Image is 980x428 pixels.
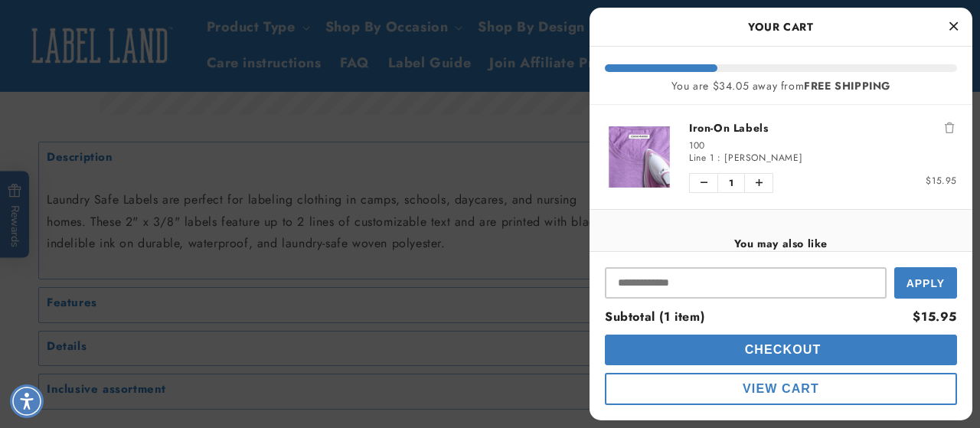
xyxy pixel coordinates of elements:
[804,78,890,93] b: FREE SHIPPING
[724,151,802,165] span: [PERSON_NAME]
[605,373,957,405] button: cart
[605,126,674,187] img: Iron-On Labels - Label Land
[605,80,957,93] div: You are $34.05 away from
[253,5,299,51] button: Close gorgias live chat
[717,174,745,192] span: 1
[605,267,887,299] input: Input Discount
[942,120,957,136] button: Remove Iron-On Labels
[605,308,704,325] span: Subtotal (1 item)
[743,382,819,395] span: View Cart
[913,306,957,328] div: $15.95
[13,20,201,38] textarea: Type your message here
[894,267,957,299] button: Apply
[690,174,717,192] button: Decrease quantity of Iron-On Labels
[605,15,957,38] h2: Your Cart
[689,151,714,165] span: Line 1
[605,105,957,209] li: product
[745,174,773,192] button: Increase quantity of Iron-On Labels
[741,343,822,356] span: Checkout
[926,174,957,188] span: $15.95
[605,335,957,365] button: cart
[942,15,965,38] button: Close Cart
[10,384,44,418] div: Accessibility Menu
[906,277,945,289] span: Apply
[605,237,957,250] h4: You may also like
[689,120,957,136] a: Iron-On Labels
[689,139,957,152] div: 100
[717,151,721,165] span: :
